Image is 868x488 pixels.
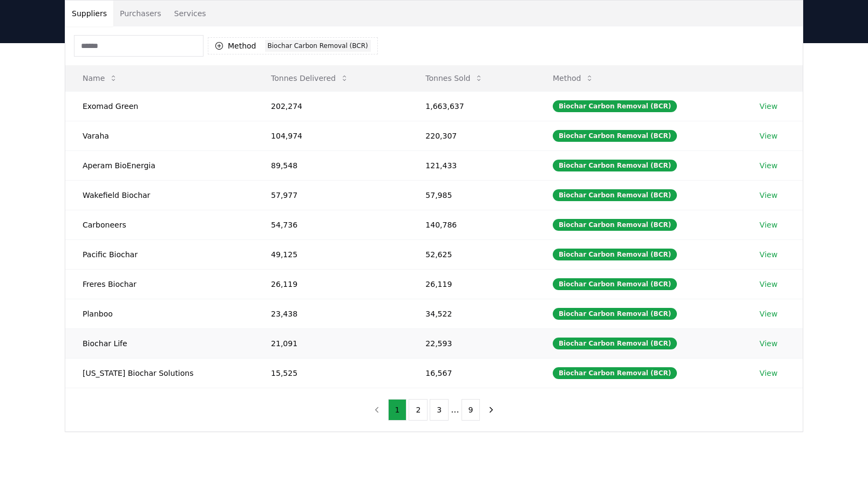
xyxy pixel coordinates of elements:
button: Tonnes Delivered [262,67,357,89]
button: next page [482,399,500,421]
td: [US_STATE] Biochar Solutions [65,358,254,388]
button: 2 [409,399,428,421]
button: Method [544,67,603,89]
div: Biochar Carbon Removal (BCR) [553,160,677,171]
td: 1,663,637 [408,91,535,121]
div: Biochar Carbon Removal (BCR) [265,40,371,52]
td: Carboneers [65,210,254,239]
button: Tonnes Sold [417,67,492,89]
td: Planboo [65,299,254,328]
td: Freres Biochar [65,269,254,299]
a: View [760,101,777,112]
div: Biochar Carbon Removal (BCR) [553,278,677,290]
a: View [760,368,777,379]
td: 26,119 [408,269,535,299]
td: 52,625 [408,239,535,269]
td: 16,567 [408,358,535,388]
td: 15,525 [254,358,408,388]
div: Biochar Carbon Removal (BCR) [553,338,677,349]
button: Purchasers [113,1,168,26]
a: View [760,219,777,230]
a: View [760,279,777,290]
td: 34,522 [408,299,535,328]
button: 3 [430,399,449,421]
button: 1 [388,399,407,421]
td: 202,274 [254,91,408,121]
li: ... [451,403,459,416]
td: Aperam BioEnergia [65,150,254,180]
td: 121,433 [408,150,535,180]
div: Biochar Carbon Removal (BCR) [553,367,677,379]
td: 22,593 [408,328,535,358]
td: 57,985 [408,180,535,210]
td: 54,736 [254,210,408,239]
td: Varaha [65,121,254,150]
button: Suppliers [65,1,113,26]
a: View [760,308,777,319]
a: View [760,160,777,171]
td: Pacific Biochar [65,239,254,269]
td: Wakefield Biochar [65,180,254,210]
a: View [760,249,777,260]
td: 26,119 [254,269,408,299]
div: Biochar Carbon Removal (BCR) [553,308,677,320]
td: 104,974 [254,121,408,150]
td: 140,786 [408,210,535,239]
button: 9 [462,399,480,421]
td: 57,977 [254,180,408,210]
button: MethodBiochar Carbon Removal (BCR) [208,37,378,54]
div: Biochar Carbon Removal (BCR) [553,219,677,231]
a: View [760,130,777,141]
a: View [760,338,777,349]
td: 220,307 [408,121,535,150]
a: View [760,190,777,201]
div: Biochar Carbon Removal (BCR) [553,130,677,142]
td: Exomad Green [65,91,254,121]
div: Biochar Carbon Removal (BCR) [553,249,677,260]
div: Biochar Carbon Removal (BCR) [553,189,677,201]
button: Services [168,1,213,26]
td: Biochar Life [65,328,254,358]
td: 89,548 [254,150,408,180]
td: 21,091 [254,328,408,358]
td: 49,125 [254,239,408,269]
td: 23,438 [254,299,408,328]
button: Name [74,67,126,89]
div: Biochar Carbon Removal (BCR) [553,100,677,112]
